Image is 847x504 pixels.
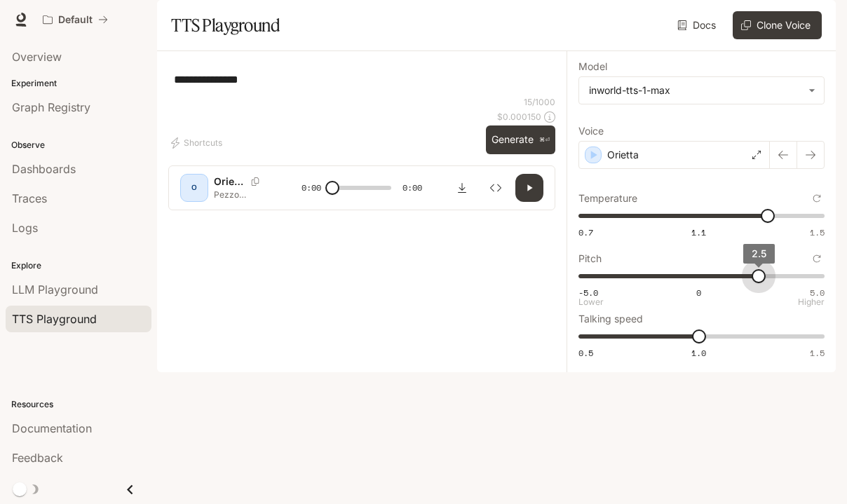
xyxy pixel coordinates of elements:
[214,189,268,200] p: Pezzo [PERSON_NAME].
[168,132,228,154] button: Shortcuts
[810,287,825,299] span: 5.0
[809,251,825,266] button: Reset to default
[579,77,824,104] div: inworld-tts-1-max
[589,83,801,97] div: inworld-tts-1-max
[578,298,604,306] p: Lower
[696,287,701,299] span: 0
[810,226,825,238] span: 1.5
[809,191,825,206] button: Reset to default
[524,96,555,108] p: 15 / 1000
[578,193,637,203] p: Temperature
[402,181,422,195] span: 0:00
[245,177,265,186] button: Copy Voice ID
[733,11,822,39] button: Clone Voice
[798,298,825,306] p: Higher
[578,314,643,324] p: Talking speed
[183,177,205,199] div: O
[497,111,541,123] p: $ 0.000150
[171,11,280,39] h1: TTS Playground
[58,14,93,26] p: Default
[578,226,593,238] span: 0.7
[448,174,476,202] button: Download audio
[675,11,721,39] a: Docs
[691,226,706,238] span: 1.1
[214,175,245,189] p: Orietta
[36,6,114,34] button: All workspaces
[301,181,321,195] span: 0:00
[752,247,766,259] span: 2.5
[578,62,607,71] p: Model
[482,174,510,202] button: Inspect
[578,287,598,299] span: -5.0
[607,148,639,162] p: Orietta
[539,136,550,144] p: ⌘⏎
[578,254,602,264] p: Pitch
[578,347,593,359] span: 0.5
[486,125,555,154] button: Generate⌘⏎
[810,347,825,359] span: 1.5
[578,126,604,136] p: Voice
[691,347,706,359] span: 1.0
